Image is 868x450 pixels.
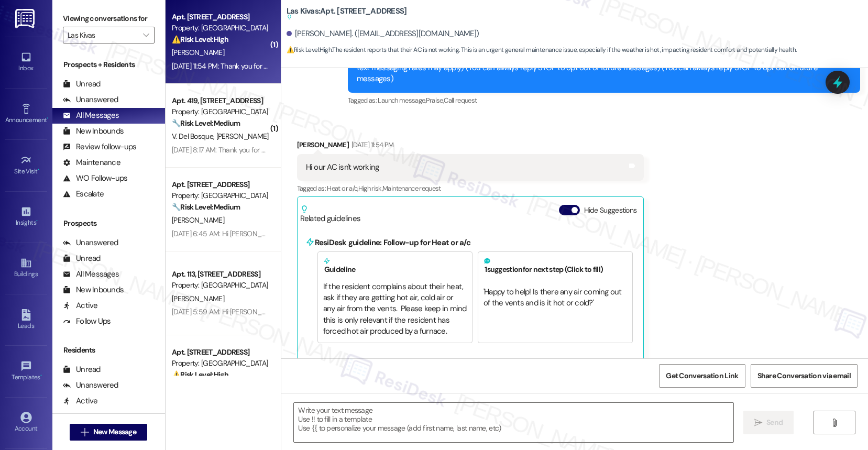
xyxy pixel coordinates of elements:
[52,218,165,229] div: Prospects
[172,23,269,34] div: Property: [GEOGRAPHIC_DATA]
[63,79,101,90] div: Unread
[63,396,98,407] div: Active
[327,184,358,193] span: Heat or a/c ,
[63,141,136,152] div: Review follow-ups
[172,48,224,57] span: [PERSON_NAME]
[426,96,444,105] span: Praise ,
[348,93,860,108] div: Tagged as:
[63,10,155,27] label: Viewing conversations for
[297,139,644,154] div: [PERSON_NAME]
[315,237,470,248] b: ResiDesk guideline: Follow-up for Heat or a/c
[15,9,37,28] img: ResiDesk Logo
[172,35,228,44] strong: ⚠️ Risk Level: High
[300,205,361,224] div: Related guidelines
[751,364,858,388] button: Share Conversation via email
[172,280,269,291] div: Property: [GEOGRAPHIC_DATA]
[172,12,269,23] div: Apt. [STREET_ADDRESS]
[63,157,120,168] div: Maintenance
[378,96,425,105] span: Launch message ,
[659,364,745,388] button: Get Conversation Link
[484,257,627,274] h5: 1 suggestion for next step (Click to fill)
[172,118,240,128] strong: 🔧 Risk Level: Medium
[216,131,268,141] span: [PERSON_NAME]
[172,215,224,225] span: [PERSON_NAME]
[63,364,101,375] div: Unread
[172,131,216,141] span: V. Del Bosque
[830,419,838,427] i: 
[172,269,269,280] div: Apt. 113, [STREET_ADDRESS]
[172,61,747,71] div: [DATE] 11:54 PM: Thank you for your message. Our offices are currently closed, but we will contac...
[63,237,118,248] div: Unanswered
[68,27,138,43] input: All communities
[63,380,118,391] div: Unanswered
[172,145,745,155] div: [DATE] 8:17 AM: Thank you for your message. Our offices are currently closed, but we will contact...
[93,426,136,437] span: New Message
[63,94,118,105] div: Unanswered
[287,28,479,39] div: [PERSON_NAME]. ([EMAIL_ADDRESS][DOMAIN_NAME])
[47,115,48,122] span: •
[666,370,738,381] span: Get Conversation Link
[584,205,637,216] label: Hide Suggestions
[5,306,47,334] a: Leads
[323,257,467,274] h5: Guideline
[172,202,240,212] strong: 🔧 Risk Level: Medium
[766,417,783,428] span: Send
[81,428,89,436] i: 
[63,189,104,200] div: Escalate
[172,106,269,117] div: Property: [GEOGRAPHIC_DATA]
[36,217,38,225] span: •
[5,409,47,437] a: Account
[52,59,165,70] div: Prospects + Residents
[52,345,165,356] div: Residents
[743,411,794,434] button: Send
[5,254,47,282] a: Buildings
[63,110,119,121] div: All Messages
[172,190,269,201] div: Property: [GEOGRAPHIC_DATA]
[63,269,119,280] div: All Messages
[172,370,228,379] strong: ⚠️ Risk Level: High
[172,347,269,358] div: Apt. [STREET_ADDRESS]
[297,181,644,196] div: Tagged as:
[287,6,407,23] b: Las Kivas: Apt. [STREET_ADDRESS]
[40,372,42,379] span: •
[63,173,127,184] div: WO Follow-ups
[323,281,467,337] div: If the resident complains about their heat, ask if they are getting hot air, cold air or any air ...
[5,48,47,76] a: Inbox
[70,424,147,441] button: New Message
[38,166,39,173] span: •
[287,45,797,56] span: : The resident reports that their AC is not working. This is an urgent general maintenance issue,...
[754,419,762,427] i: 
[5,357,47,386] a: Templates •
[349,139,393,150] div: [DATE] 11:54 PM
[172,95,269,106] div: Apt. 419, [STREET_ADDRESS]
[143,31,149,39] i: 
[287,46,332,54] strong: ⚠️ Risk Level: High
[63,284,124,295] div: New Inbounds
[172,179,269,190] div: Apt. [STREET_ADDRESS]
[63,253,101,264] div: Unread
[757,370,851,381] span: Share Conversation via email
[5,203,47,231] a: Insights •
[306,162,379,173] div: Hi our AC isn't working
[172,294,224,303] span: [PERSON_NAME]
[358,184,383,193] span: High risk ,
[444,96,477,105] span: Call request
[63,411,119,422] div: All Messages
[63,126,124,137] div: New Inbounds
[484,287,623,308] span: ' Happy to help! Is there any air coming out of the vents and is it hot or cold? '
[382,184,441,193] span: Maintenance request
[63,300,98,311] div: Active
[172,358,269,369] div: Property: [GEOGRAPHIC_DATA]
[5,151,47,180] a: Site Visit •
[63,316,111,327] div: Follow Ups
